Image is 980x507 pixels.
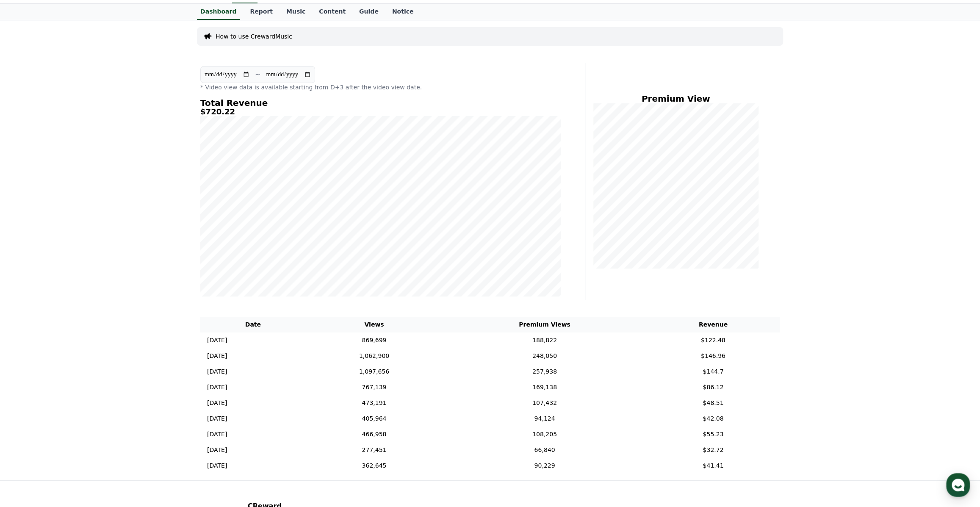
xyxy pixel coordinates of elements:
p: [DATE] [207,414,227,423]
div: any one [7,111,158,116]
td: 1,097,656 [306,364,443,380]
td: 466,958 [306,427,443,442]
span: Home [22,281,36,288]
div: Creward [7,102,158,106]
a: Report [243,4,280,20]
p: [DATE] [207,461,227,470]
td: 90,229 [443,458,646,474]
p: [DATE] [207,399,227,407]
span: Messages [70,282,95,288]
td: 1,062,900 [306,348,443,364]
td: $48.51 [647,395,780,411]
a: Guide [352,4,385,20]
th: Views [306,317,443,332]
td: 248,050 [443,348,646,364]
td: $146.96 [647,348,780,364]
a: CrewardJust now any one [7,83,158,125]
span: Enter a message. [7,125,44,130]
div: Just now [7,106,158,111]
td: 405,964 [306,411,443,427]
p: [DATE] [207,430,227,439]
td: 94,124 [443,411,646,427]
td: $122.48 [647,332,780,348]
p: ~ [255,69,260,80]
td: $55.23 [647,427,780,442]
td: 66,840 [443,442,646,458]
p: [DATE] [207,336,227,345]
h4: Total Revenue [200,98,561,108]
p: * Video view data is available starting from D+3 after the video view date. [200,83,561,91]
td: 869,699 [306,332,443,348]
span: See business hours [92,68,146,76]
a: Enter a message. [7,125,158,139]
td: 108,205 [443,427,646,442]
a: Dashboard [197,4,240,20]
td: 767,139 [306,380,443,395]
td: 169,138 [443,380,646,395]
td: $144.7 [647,364,780,380]
a: Music [280,4,312,20]
p: [DATE] [207,367,227,376]
button: See business hours [89,67,155,77]
a: Settings [109,269,163,290]
td: 188,822 [443,332,646,348]
td: 277,451 [306,442,443,458]
a: Messages [56,269,109,290]
b: Channel Talk [25,154,55,159]
a: Notice [385,4,421,20]
td: 107,432 [443,395,646,411]
a: Content [312,4,352,20]
td: 362,645 [306,458,443,474]
a: Home [3,269,56,290]
td: $32.72 [647,442,780,458]
h4: Premium View [592,94,759,103]
td: $42.08 [647,411,780,427]
p: [DATE] [207,383,227,392]
h5: $720.22 [200,108,561,116]
h1: CReward [10,64,60,77]
th: Date [200,317,306,332]
span: Settings [125,281,146,288]
a: How to use CrewardMusic [216,32,292,41]
td: 257,938 [443,364,646,380]
th: Premium Views [443,317,646,332]
p: [DATE] [207,352,227,360]
th: Revenue [647,317,780,332]
td: 473,191 [306,395,443,411]
span: Will respond in minutes [14,142,64,147]
p: [DATE] [207,446,227,454]
td: $86.12 [647,380,780,395]
td: $41.41 [647,458,780,474]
